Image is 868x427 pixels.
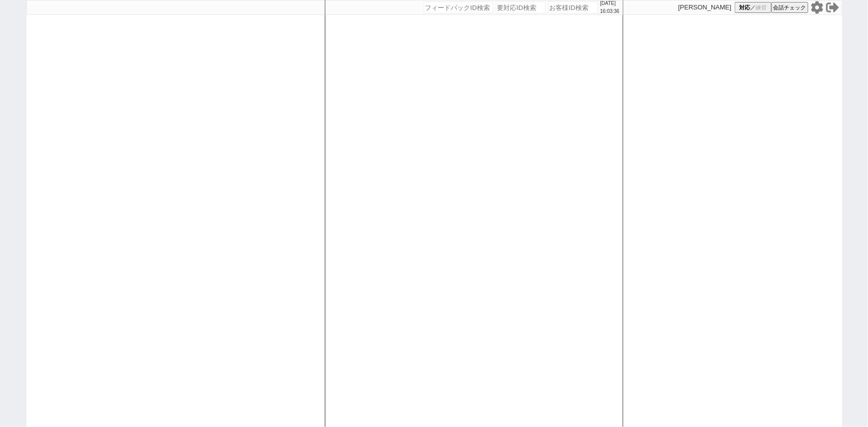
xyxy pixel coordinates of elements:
[735,2,772,13] button: 対応／練習
[424,1,493,13] input: フィードバックID検索
[772,2,808,13] button: 会話チェック
[773,4,806,11] span: 会話チェック
[548,1,598,13] input: お客様ID検索
[600,7,620,15] p: 16:03:36
[496,1,546,13] input: 要対応ID検索
[739,4,750,11] span: 対応
[756,4,767,11] span: 練習
[678,3,732,11] p: [PERSON_NAME]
